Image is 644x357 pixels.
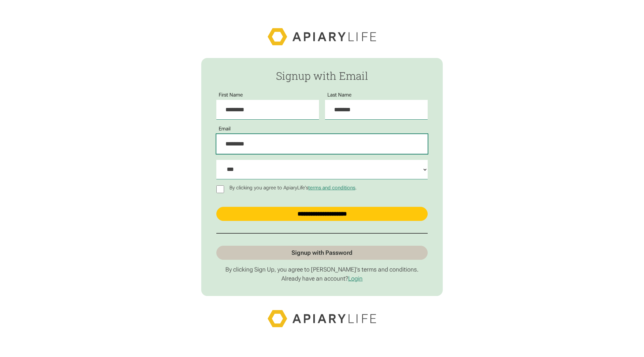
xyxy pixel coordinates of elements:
[216,266,428,274] p: By clicking Sign Up, you agree to [PERSON_NAME]’s terms and conditions.
[308,185,355,191] a: terms and conditions
[325,92,354,98] label: Last Name
[216,275,428,283] p: Already have an account?
[216,70,428,82] h2: Signup with Email
[216,246,428,260] a: Signup with Password
[216,126,233,132] label: Email
[348,275,363,282] a: Login
[227,185,359,191] p: By clicking you agree to ApiaryLife's .
[216,92,246,98] label: First Name
[201,58,443,296] form: Passwordless Signup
